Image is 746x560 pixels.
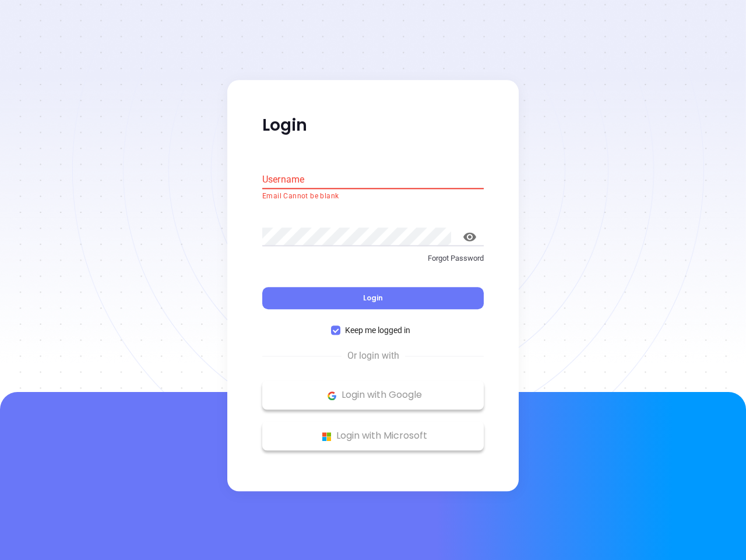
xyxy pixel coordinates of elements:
span: Keep me logged in [340,324,415,337]
a: Forgot Password [262,253,484,274]
p: Forgot Password [262,253,484,264]
p: Login with Microsoft [268,428,478,445]
span: Login [363,293,383,303]
span: Or login with [342,349,405,363]
button: Login [262,288,484,310]
button: Google Logo Login with Google [262,381,484,410]
button: toggle password visibility [456,223,484,251]
p: Email Cannot be blank [262,191,484,202]
img: Microsoft Logo [319,429,334,444]
button: Microsoft Logo Login with Microsoft [262,422,484,451]
img: Google Logo [325,388,339,403]
p: Login [262,115,484,136]
p: Login with Google [268,387,478,404]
